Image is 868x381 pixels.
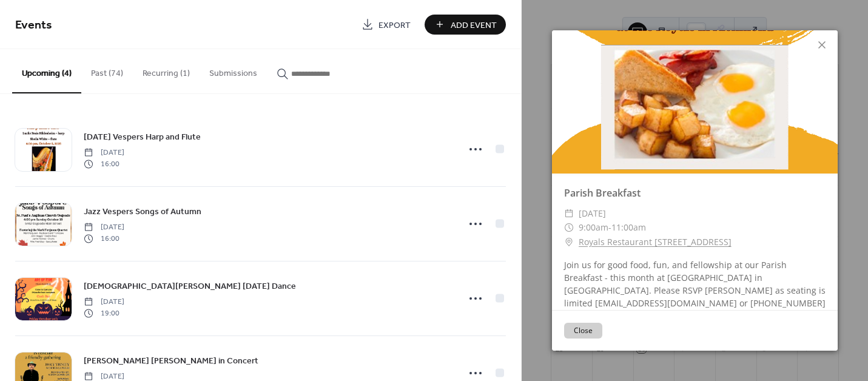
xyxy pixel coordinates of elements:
[352,15,420,35] a: Export
[84,355,258,368] span: [PERSON_NAME] [PERSON_NAME] in Concert
[84,233,124,244] span: 16:00
[84,279,296,293] a: [DEMOGRAPHIC_DATA][PERSON_NAME] [DATE] Dance
[12,49,81,93] button: Upcoming (4)
[552,258,838,309] div: Join us for good food, fun, and fellowship at our Parish Breakfast - this month at [GEOGRAPHIC_DA...
[564,220,574,235] div: ​
[608,221,611,233] span: -
[84,222,124,233] span: [DATE]
[84,147,124,158] span: [DATE]
[552,186,838,200] div: Parish Breakfast
[15,13,52,37] span: Events
[579,206,606,221] span: [DATE]
[425,15,506,35] button: Add Event
[564,235,574,249] div: ​
[81,49,133,92] button: Past (74)
[200,49,267,92] button: Submissions
[378,19,411,32] span: Export
[133,49,200,92] button: Recurring (1)
[611,221,646,233] span: 11:00am
[84,204,201,218] a: Jazz Vespers Songs of Autumn
[84,280,296,293] span: [DEMOGRAPHIC_DATA][PERSON_NAME] [DATE] Dance
[84,131,201,144] span: [DATE] Vespers Harp and Flute
[564,206,574,221] div: ​
[84,130,201,144] a: [DATE] Vespers Harp and Flute
[451,19,497,32] span: Add Event
[84,297,124,308] span: [DATE]
[564,323,602,339] button: Close
[84,158,124,169] span: 16:00
[84,206,201,218] span: Jazz Vespers Songs of Autumn
[579,221,608,233] span: 9:00am
[579,235,732,249] a: Royals Restaurant [STREET_ADDRESS]
[84,308,124,319] span: 19:00
[84,354,258,368] a: [PERSON_NAME] [PERSON_NAME] in Concert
